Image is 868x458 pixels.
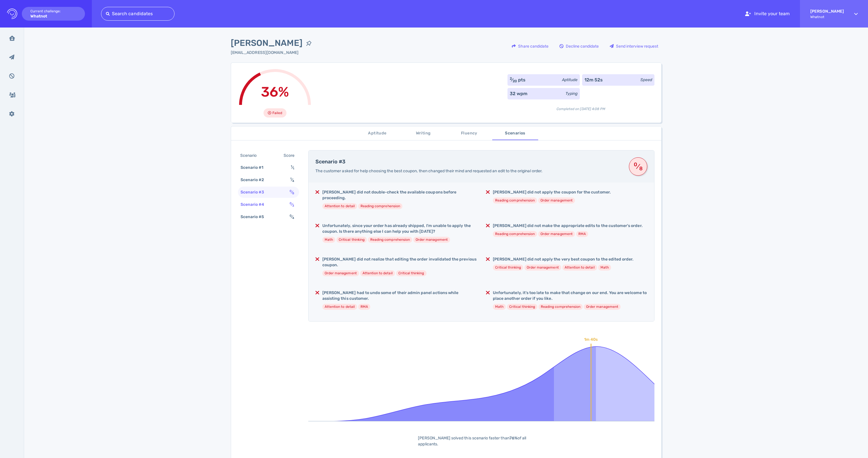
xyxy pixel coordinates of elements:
[598,265,611,271] li: Math
[290,177,292,181] sup: 1
[493,304,506,310] li: Math
[493,189,611,195] h5: [PERSON_NAME] did not apply the coupon for the customer.
[290,214,294,219] span: ⁄
[810,15,844,19] span: Whatnot
[315,159,622,165] h4: Scenario #3
[584,337,598,342] text: 1m 40s
[322,257,477,268] h5: [PERSON_NAME] did not realize that editing the order invalidated the previous coupon.
[336,237,367,243] li: Critical thinking
[239,151,263,160] div: Scenario
[322,237,335,243] li: Math
[396,270,427,276] li: Critical thinking
[633,164,638,165] sup: 0
[810,9,844,14] strong: [PERSON_NAME]
[493,197,537,203] li: Reading comprehension
[291,165,292,168] sup: 1
[418,436,526,447] span: [PERSON_NAME] solved this scenario faster than of all applicants.
[509,39,552,53] button: Share candidate
[322,203,357,209] li: Attention to detail
[322,290,477,302] h5: [PERSON_NAME] had to undo some of their admin panel actions while assisting this customer.
[322,223,477,234] h5: Unfortunately, since your order has already shipped, I'm unable to apply the coupon. Is there any...
[272,109,282,116] span: Failed
[507,102,654,111] div: Completed on [DATE] 4:08 PM
[231,37,303,50] span: [PERSON_NAME]
[239,176,271,184] div: Scenario #2
[239,163,270,172] div: Scenario #1
[584,304,621,310] li: Order management
[290,177,294,182] span: ⁄
[510,77,526,83] div: ⁄ pts
[358,130,397,137] span: Aptitude
[231,50,315,56] div: Click to copy the email address
[358,304,370,310] li: RMA
[538,197,575,203] li: Order management
[640,77,652,83] div: Speed
[322,304,357,310] li: Attention to detail
[493,265,523,271] li: Critical thinking
[290,189,292,193] sup: 0
[239,188,271,196] div: Scenario #3
[538,231,575,237] li: Order management
[368,237,412,243] li: Reading comprehension
[556,39,602,53] button: Decline candidate
[524,265,561,271] li: Order management
[293,167,294,171] sub: 1
[538,304,583,310] li: Reading comprehension
[292,216,294,220] sub: 4
[576,231,588,237] li: RMA
[509,40,551,53] div: Share candidate
[322,189,477,201] h5: [PERSON_NAME] did not double-check the available coupons before proceeding.
[413,237,450,243] li: Order management
[607,40,661,53] div: Send interview request
[513,79,517,83] sub: 20
[507,304,537,310] li: Critical thinking
[239,200,271,209] div: Scenario #4
[404,130,443,137] span: Writing
[493,223,643,229] h5: [PERSON_NAME] did not make the appropriate edits to the customer's order.
[562,265,597,271] li: Attention to detail
[557,40,602,53] div: Decline candidate
[450,130,489,137] span: Fluency
[239,213,271,221] div: Scenario #5
[358,203,402,209] li: Reading comprehension
[565,91,578,97] div: Typing
[633,161,643,172] span: ⁄
[290,201,292,205] sup: 0
[290,190,294,195] span: ⁄
[493,257,633,262] h5: [PERSON_NAME] did not apply the very best coupon to the edited order.
[290,214,292,218] sup: 0
[496,130,535,137] span: Scenarios
[261,84,289,100] span: 36%
[290,202,294,207] span: ⁄
[315,169,542,173] span: The customer asked for help choosing the best coupon, then changed their mind and requested an ed...
[322,270,359,276] li: Order management
[562,77,578,83] div: Aptitude
[510,90,527,97] div: 32 wpm
[639,168,643,169] sub: 8
[282,151,298,160] div: Score
[292,204,294,208] sub: 3
[493,290,647,302] h5: Unfortunately, it's too late to make that change on our end. You are welcome to place another ord...
[493,231,537,237] li: Reading comprehension
[510,77,512,81] sup: 2
[607,39,661,53] button: Send interview request
[360,270,395,276] li: Attention to detail
[291,165,294,170] span: ⁄
[292,191,294,195] sub: 8
[292,179,294,183] sub: 4
[509,436,518,441] b: 76%
[584,77,603,83] div: 12m 52s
